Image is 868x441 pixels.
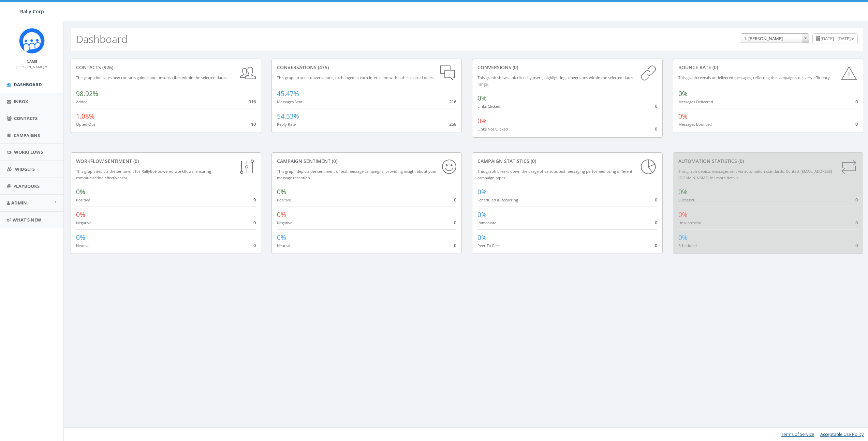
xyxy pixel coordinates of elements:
img: Icon_1.png [19,28,45,54]
div: Bounce Rate [678,64,858,71]
span: 259 [449,121,456,127]
small: This graph reveals undelivered messages, reflecting the campaign's delivery efficiency. [678,75,831,80]
span: (0) [511,64,518,71]
small: Peer To Peer [477,243,500,248]
span: (0) [737,158,744,164]
span: 0 [855,121,858,127]
span: 0 [253,219,256,226]
span: (0) [711,64,718,71]
span: 45.47% [277,89,299,98]
span: 0 [655,126,657,132]
span: (0) [132,158,139,164]
span: 54.53% [277,112,299,121]
span: (0) [330,158,337,164]
small: Successful [678,197,696,202]
span: 0% [477,117,487,125]
span: (0) [529,158,536,164]
span: 0% [678,233,688,242]
small: Reply Rate [277,122,296,127]
span: 10 [251,121,256,127]
span: 0 [253,197,256,203]
span: 0 [655,103,657,109]
small: Negative [277,220,292,225]
span: 216 [449,98,456,105]
span: 0 [855,98,858,105]
small: Messages Sent [277,99,303,104]
span: 0 [855,219,858,226]
span: 0% [477,210,487,219]
span: 1. James Martin [741,34,809,43]
span: 0% [477,233,487,242]
a: Acceptable Use Policy [820,431,864,437]
span: [DATE] - [DATE] [821,35,851,42]
span: 0% [76,210,85,219]
span: 0% [477,94,487,103]
span: Playbooks [13,183,40,189]
span: 0 [855,197,858,203]
small: This graph breaks down the usage of various text messaging performed using different campaign types. [477,169,632,180]
span: 0% [277,210,286,219]
a: Terms of Service [781,431,814,437]
span: Rally Corp [20,8,44,15]
small: This graph shows link clicks by users, highlighting conversions within the selected dates range. [477,75,633,87]
span: Campaigns [14,132,40,138]
span: Widgets [15,166,35,172]
span: (475) [317,64,329,71]
span: 0% [277,187,286,196]
h2: Dashboard [76,33,128,45]
span: 0 [655,242,657,248]
span: 0% [76,233,85,242]
small: Messages Bounced [678,122,712,127]
small: Neutral [277,243,290,248]
span: 0 [655,197,657,203]
small: Name [27,59,37,64]
span: 916 [249,98,256,105]
span: 0% [76,187,85,196]
div: Workflow Sentiment [76,158,256,165]
div: Campaign Statistics [477,158,657,165]
small: Messages Delivered [678,99,713,104]
small: This graph depicts the sentiment of text message campaigns, providing insight about your message ... [277,169,437,180]
div: Campaign Sentiment [277,158,457,165]
small: Scheduled & Recurring [477,197,518,202]
span: 0 [655,219,657,226]
span: 0% [678,89,688,98]
small: Immediate [477,220,496,225]
span: 0% [678,112,688,121]
span: 0% [477,187,487,196]
small: Unsuccessful [678,220,701,225]
small: Links Clicked [477,104,500,109]
span: 0 [454,197,456,203]
small: Positive [76,197,90,202]
small: Scheduled [678,243,697,248]
span: Dashboard [14,81,42,88]
span: Admin [11,200,27,206]
span: 1.08% [76,112,94,121]
div: contacts [76,64,256,71]
div: conversions [477,64,657,71]
span: 0 [253,242,256,248]
span: 0% [277,233,286,242]
span: 0 [855,242,858,248]
span: What's New [13,217,41,223]
span: 0 [454,219,456,226]
span: 0 [454,242,456,248]
span: Workflows [14,149,43,155]
small: Negative [76,220,91,225]
small: Added [76,99,88,104]
span: Contacts [14,115,38,121]
small: This graph indicates new contacts gained and unsubscribes within the selected dates. [76,75,227,80]
span: Inbox [14,98,28,105]
small: Opted Out [76,122,95,127]
small: This graph tracks conversations, exchanged in each interaction within the selected dates. [277,75,435,80]
small: [PERSON_NAME] [16,64,47,69]
div: conversations [277,64,457,71]
small: This graph depicts messages sent via automation standards. Contact [EMAIL_ADDRESS][DOMAIN_NAME] f... [678,169,832,180]
span: 1. James Martin [741,33,809,43]
small: Positive [277,197,291,202]
span: 98.92% [76,89,98,98]
span: (926) [101,64,113,71]
small: This graph depicts the sentiment for RallyBot-powered workflows, ensuring communication effective... [76,169,211,180]
div: Automation Statistics [678,158,858,165]
span: 0% [678,210,688,219]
